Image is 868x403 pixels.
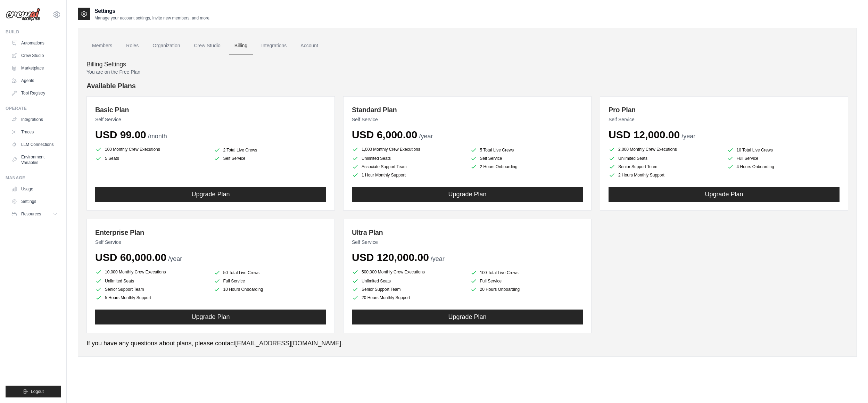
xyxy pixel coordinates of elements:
[352,187,583,202] button: Upgrade Plan
[8,75,61,86] a: Agents
[295,36,324,55] a: Account
[21,211,41,217] span: Resources
[148,133,167,140] span: /month
[95,286,208,293] li: Senior Support Team
[86,36,118,55] a: Members
[352,228,583,237] h3: Ultra Plan
[86,61,848,68] h4: Billing Settings
[419,133,433,140] span: /year
[470,147,583,154] li: 5 Total Live Crews
[727,163,840,170] li: 4 Hours Onboarding
[352,172,465,179] li: 1 Hour Monthly Support
[470,155,583,162] li: Self Service
[8,196,61,207] a: Settings
[727,147,840,154] li: 10 Total Live Crews
[609,116,840,123] p: Self Service
[8,63,61,74] a: Marketplace
[470,269,583,276] li: 100 Total Live Crews
[147,36,185,55] a: Organization
[609,129,680,140] span: USD 12,000.00
[94,15,210,21] p: Manage your account settings, invite new members, and more.
[256,36,292,55] a: Integrations
[8,88,61,99] a: Tool Registry
[609,145,721,154] li: 2,000 Monthly Crew Executions
[235,340,341,347] a: [EMAIL_ADDRESS][DOMAIN_NAME]
[6,386,61,397] button: Logout
[8,151,61,168] a: Environment Variables
[95,187,326,202] button: Upgrade Plan
[727,155,840,162] li: Full Service
[31,389,44,394] span: Logout
[95,129,146,140] span: USD 99.00
[214,278,326,285] li: Full Service
[95,116,326,123] p: Self Service
[6,175,61,181] div: Manage
[352,278,465,285] li: Unlimited Seats
[352,145,465,154] li: 1,000 Monthly Crew Executions
[95,294,208,301] li: 5 Hours Monthly Support
[95,155,208,162] li: 5 Seats
[352,310,583,324] button: Upgrade Plan
[681,133,695,140] span: /year
[470,286,583,293] li: 20 Hours Onboarding
[6,106,61,111] div: Operate
[95,105,326,115] h3: Basic Plan
[8,38,61,49] a: Automations
[6,8,40,21] img: Logo
[95,228,326,237] h3: Enterprise Plan
[352,286,465,293] li: Senior Support Team
[86,339,848,348] p: If you have any questions about plans, please contact .
[609,155,721,162] li: Unlimited Seats
[95,268,208,276] li: 10,000 Monthly Crew Executions
[609,163,721,170] li: Senior Support Team
[8,114,61,125] a: Integrations
[95,145,208,154] li: 100 Monthly Crew Executions
[352,268,465,276] li: 500,000 Monthly Crew Executions
[470,278,583,285] li: Full Service
[352,116,583,123] p: Self Service
[352,163,465,170] li: Associate Support Team
[352,129,417,140] span: USD 6,000.00
[121,36,144,55] a: Roles
[609,172,721,179] li: 2 Hours Monthly Support
[8,126,61,138] a: Traces
[94,7,210,15] h2: Settings
[6,29,61,35] div: Build
[470,163,583,170] li: 2 Hours Onboarding
[431,255,445,262] span: /year
[352,105,583,115] h3: Standard Plan
[8,183,61,195] a: Usage
[95,239,326,246] p: Self Service
[86,81,848,91] h4: Available Plans
[189,36,226,55] a: Crew Studio
[168,255,182,262] span: /year
[214,286,326,293] li: 10 Hours Onboarding
[8,139,61,150] a: LLM Connections
[352,252,429,263] span: USD 120,000.00
[95,278,208,285] li: Unlimited Seats
[609,105,840,115] h3: Pro Plan
[214,155,326,162] li: Self Service
[95,252,166,263] span: USD 60,000.00
[8,208,61,220] button: Resources
[229,36,253,55] a: Billing
[8,50,61,61] a: Crew Studio
[609,187,840,202] button: Upgrade Plan
[214,269,326,276] li: 50 Total Live Crews
[95,310,326,324] button: Upgrade Plan
[352,239,583,246] p: Self Service
[352,155,465,162] li: Unlimited Seats
[352,294,465,301] li: 20 Hours Monthly Support
[214,147,326,154] li: 2 Total Live Crews
[86,68,848,75] p: You are on the Free Plan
